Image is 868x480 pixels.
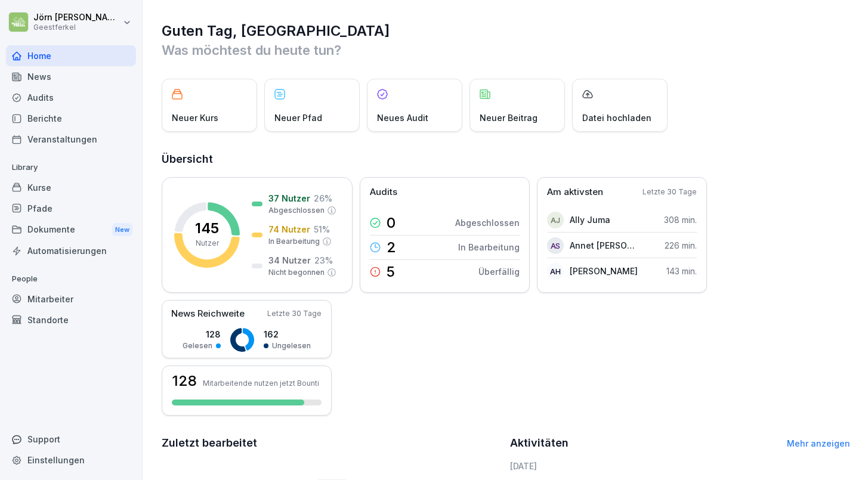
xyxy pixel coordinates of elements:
[787,438,850,448] a: Mehr anzeigen
[377,112,428,124] p: Neues Audit
[172,374,197,388] h3: 128
[162,21,850,41] h1: Guten Tag, [GEOGRAPHIC_DATA]
[268,267,325,278] p: Nicht begonnen
[478,265,520,278] p: Überfällig
[455,216,520,229] p: Abgeschlossen
[387,265,395,279] p: 5
[6,108,136,129] a: Berichte
[264,328,311,340] p: 162
[458,241,520,253] p: In Bearbeitung
[183,328,221,340] p: 128
[666,265,697,277] p: 143 min.
[582,112,651,124] p: Datei hochladen
[665,239,697,252] p: 226 min.
[33,23,121,32] p: Geestferkel
[6,45,136,66] a: Home
[314,223,330,236] p: 51 %
[6,289,136,309] a: Mitarbeiter
[480,112,538,124] p: Neuer Beitrag
[267,308,322,319] p: Letzte 30 Tage
[6,270,136,289] p: People
[387,216,396,230] p: 0
[510,435,569,451] h2: Aktivitäten
[570,213,610,226] p: Ally Juma
[6,158,136,177] p: Library
[510,460,850,472] h6: [DATE]
[6,450,136,470] a: Einstellungen
[570,265,638,277] p: [PERSON_NAME]
[387,240,396,255] p: 2
[6,177,136,198] a: Kurse
[664,213,697,226] p: 308 min.
[183,340,212,351] p: Gelesen
[370,185,397,199] p: Audits
[268,254,311,267] p: 34 Nutzer
[547,212,564,228] div: AJ
[268,192,310,205] p: 37 Nutzer
[642,187,697,197] p: Letzte 30 Tage
[172,112,218,124] p: Neuer Kurs
[6,66,136,87] a: News
[162,41,850,60] p: Was möchtest du heute tun?
[112,223,132,237] div: New
[6,87,136,108] a: Audits
[6,240,136,261] a: Automatisierungen
[6,309,136,330] a: Standorte
[171,307,245,321] p: News Reichweite
[6,198,136,219] a: Pfade
[6,429,136,450] div: Support
[272,340,311,351] p: Ungelesen
[268,236,320,247] p: In Bearbeitung
[6,219,136,241] div: Dokumente
[547,263,564,280] div: AH
[6,219,136,241] a: DokumenteNew
[314,254,333,267] p: 23 %
[195,221,219,236] p: 145
[547,237,564,254] div: AS
[196,238,219,249] p: Nutzer
[268,205,325,216] p: Abgeschlossen
[314,192,332,205] p: 26 %
[274,112,322,124] p: Neuer Pfad
[268,223,310,236] p: 74 Nutzer
[570,239,638,252] p: Annet [PERSON_NAME]
[6,129,136,150] a: Veranstaltungen
[162,435,502,451] h2: Zuletzt bearbeitet
[33,13,121,23] p: Jörn [PERSON_NAME]
[162,151,850,168] h2: Übersicht
[547,185,603,199] p: Am aktivsten
[203,379,319,388] p: Mitarbeitende nutzen jetzt Bounti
